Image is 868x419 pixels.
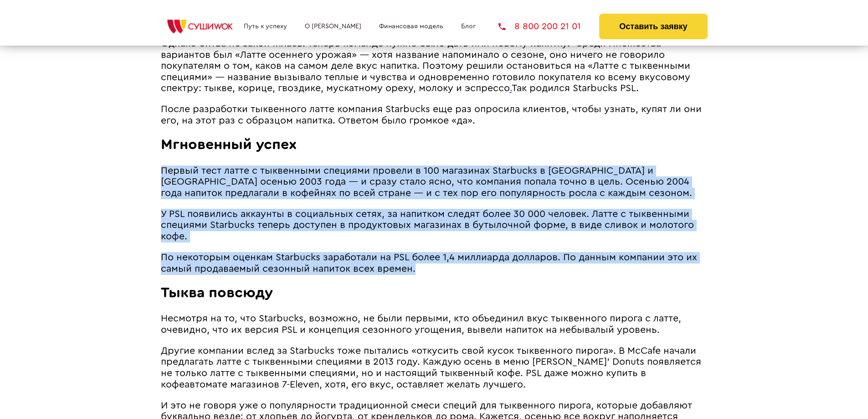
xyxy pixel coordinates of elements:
span: Так родился Starbucks PSL. [512,83,639,93]
span: Тыква повсюду [161,285,273,300]
a: Финансовая модель [379,23,443,30]
span: Первый тест латте с тыквенными специями провели в 100 магазинах Starbucks в [GEOGRAPHIC_DATA] и [... [161,166,692,198]
a: О [PERSON_NAME] [305,23,361,30]
a: Блог [461,23,476,30]
a: 8 800 200 21 01 [498,22,581,31]
span: Однако битва не закончилась. Теперь команде нужно было дать имя новому напитку. Среди множества в... [161,39,690,93]
span: У PSL появились аккаунты в социальных сетях, за напитком следят более 30 000 человек. Латте с тык... [161,209,694,241]
span: После разработки тыквенного латте компания Starbucks еще раз опросила клиентов, чтобы узнать, куп... [161,104,702,125]
span: Другие компании вслед за Starbucks тоже пытались «откусить свой кусок тыквенного пирога». В McCaf... [161,346,701,389]
a: Путь к успеху [244,23,287,30]
a: . [510,83,512,93]
span: По некоторым оценкам Starbucks заработали на PSL более 1,4 миллиарда долларов. По данным компании... [161,253,697,274]
span: 8 800 200 21 01 [514,22,581,31]
span: Мгновенный успех [161,137,297,152]
button: Оставить заявку [599,14,707,39]
span: Несмотря на то, что Starbucks, возможно, не были первыми, кто объединил вкус тыквенного пирога с ... [161,314,681,335]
